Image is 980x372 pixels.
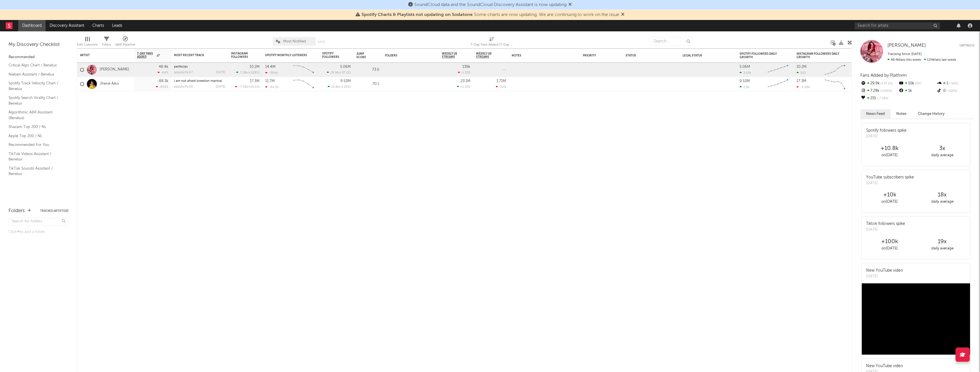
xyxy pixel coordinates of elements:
div: Tiktok followers spike [866,221,905,227]
div: 17.3M [250,79,260,83]
div: Filters [102,34,111,51]
a: TikTok Videos Assistant / Benelux [9,151,63,162]
button: Tracked Artists(0) [40,210,68,212]
div: i am not afraid (creation mantra) [174,80,225,83]
span: Spotify Charts & Playlists not updating on Sodatone [362,13,473,17]
a: Leads [108,20,126,31]
div: YouTube subscribers spike [866,174,914,180]
div: ( ) [327,71,351,74]
button: Notes [891,109,912,119]
div: New YouTube video [866,268,903,274]
div: Jump Score [356,52,371,59]
div: -394k [265,71,278,75]
a: perfectas [174,65,188,68]
span: Dismiss [621,13,624,17]
div: 3 x [916,145,969,152]
span: -7.33k [239,86,248,89]
input: Search for folders... [9,217,68,226]
div: 7-Day Fans Added (7-Day Fans Added) [470,34,513,51]
a: Recommended For You [9,142,63,148]
span: SoundCloud data and the SoundCloud Discovery Assistant is now updating [414,3,567,7]
span: -7.33 % [876,97,888,100]
div: 10k [898,80,936,87]
div: 73.0 [356,66,379,73]
div: Click to add a folder. [9,229,68,235]
div: Folders [9,208,25,214]
a: Shazam Top 200 / NL [9,124,63,130]
div: Spotify Followers [322,52,342,59]
div: -892 % [156,85,168,89]
a: TikTok Sounds Assistant / Benelux [9,165,63,177]
div: New YouTube video [866,363,903,369]
div: [DATE] [216,71,225,74]
span: -100 % [946,90,957,93]
div: [DATE] [866,134,906,139]
div: 23.1M [461,79,470,83]
span: Dismiss [568,3,572,7]
div: -64.2k [265,85,279,89]
div: perfectas [174,65,225,68]
div: 18 x [916,192,969,198]
div: 0 [936,87,974,95]
span: 48.4k fans this week [887,58,921,62]
div: 10.2M [250,65,260,69]
span: 29.9k [330,71,339,74]
input: Search for artists [855,22,940,29]
div: 1k [898,87,936,95]
div: 9.53M [740,79,750,83]
div: 7-Day Fans Added (7-Day Fans Added) [470,41,513,48]
svg: Chart title [822,63,848,77]
div: daily average [916,245,969,252]
svg: Chart title [291,77,317,91]
div: Artist [80,54,123,57]
div: on [DATE] [863,152,916,159]
span: Weekly UK Streams [476,52,497,59]
div: Recommended [9,54,68,61]
div: Legal Status [683,54,720,57]
span: 15.8k [331,86,339,89]
span: Tracking Since: [DATE] [887,52,922,56]
button: Save [318,40,325,44]
div: ( ) [328,85,351,89]
div: 5.06M [740,65,750,69]
span: 0 % [914,82,921,85]
span: +37.1 % [880,82,893,85]
div: popularity: 50 [174,85,193,88]
div: +10.8k [863,145,916,152]
div: 10.2M [797,65,807,69]
div: Spotify followers spike [866,128,906,134]
div: A&R Pipeline [115,34,135,51]
div: +10k [863,192,916,198]
svg: Chart title [291,63,317,77]
a: Dashboard [18,20,46,31]
div: Status [626,54,663,57]
span: +229 % [249,71,259,74]
button: Untrack [959,43,974,48]
div: 14.4M [265,65,275,69]
div: +1.53 % [457,85,470,89]
div: Edit Columns [77,41,98,48]
span: -2.29 % [340,86,350,89]
div: 17.3M [797,79,806,83]
div: Spotify Followers Daily Growth [740,52,782,59]
svg: Chart title [765,63,791,77]
a: Critical Algo Chart / Benelux [9,62,63,68]
div: Most Recent Track [174,54,217,57]
a: i am not afraid (creation mantra) [174,80,222,83]
span: Fans Added by Platform [860,73,907,78]
span: -50 % [948,82,958,85]
div: +100k [863,238,916,245]
div: Instagram Followers [231,52,251,59]
div: 9.53M [340,79,351,83]
div: 5.06M [340,65,351,69]
span: 134k fans last week [887,58,956,62]
div: 2.5k [740,85,749,89]
div: popularity: 67 [174,71,193,74]
a: Spotify Track Velocity Chart / Benelux [9,80,63,92]
span: Weekly US Streams [442,52,462,59]
a: Spotify Search Virality Chart / Benelux [9,95,63,106]
svg: Chart title [822,77,848,91]
div: Priority [583,54,606,57]
div: 1 [936,80,974,87]
div: Folders [385,54,428,57]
